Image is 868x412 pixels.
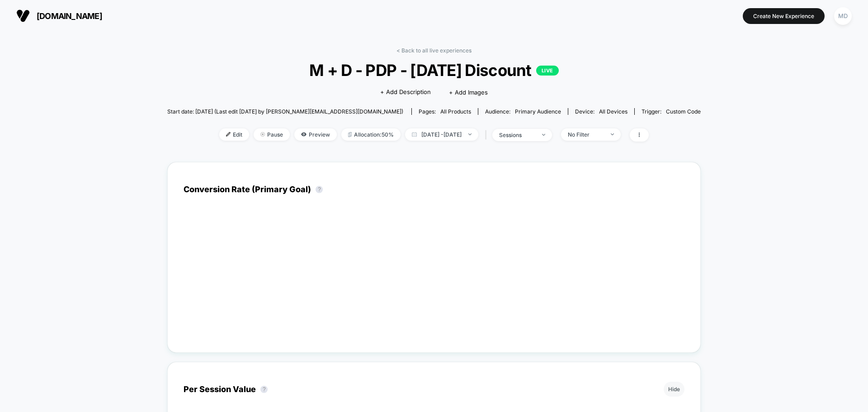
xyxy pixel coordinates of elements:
img: rebalance [348,132,352,137]
button: [DOMAIN_NAME] [14,9,105,23]
span: + Add Images [449,89,488,96]
span: [DOMAIN_NAME] [37,11,102,21]
div: MD [834,7,852,25]
button: Create New Experience [743,8,825,24]
img: end [611,133,614,135]
span: Device: [568,108,634,115]
img: edit [226,132,231,137]
span: | [483,128,492,142]
span: all products [440,108,471,115]
div: sessions [499,132,535,138]
img: end [260,132,265,137]
div: Conversion Rate (Primary Goal) [184,185,327,194]
div: CONVERSION_RATE [175,223,675,336]
button: MD [831,7,854,25]
div: Trigger: [642,108,701,115]
span: Allocation: 50% [341,128,401,141]
span: all devices [599,108,627,115]
button: Hide [664,382,684,397]
span: Preview [294,128,337,141]
span: Edit [219,128,249,141]
p: LIVE [536,66,559,76]
span: Pause [254,128,290,141]
span: Start date: [DATE] (Last edit [DATE] by [PERSON_NAME][EMAIL_ADDRESS][DOMAIN_NAME]) [167,108,403,115]
a: < Back to all live experiences [396,47,472,54]
img: Visually logo [16,9,30,23]
div: No Filter [568,131,604,138]
span: M + D - PDP - [DATE] Discount [194,61,674,80]
button: ? [316,186,323,193]
img: end [542,134,545,136]
span: + Add Description [380,88,431,97]
div: Audience: [485,108,561,115]
div: Per Session Value [184,384,272,394]
button: ? [260,386,268,393]
span: Primary Audience [515,108,561,115]
div: Pages: [419,108,471,115]
img: calendar [412,132,417,137]
span: [DATE] - [DATE] [405,128,478,141]
span: Custom Code [666,108,701,115]
img: end [468,133,472,135]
